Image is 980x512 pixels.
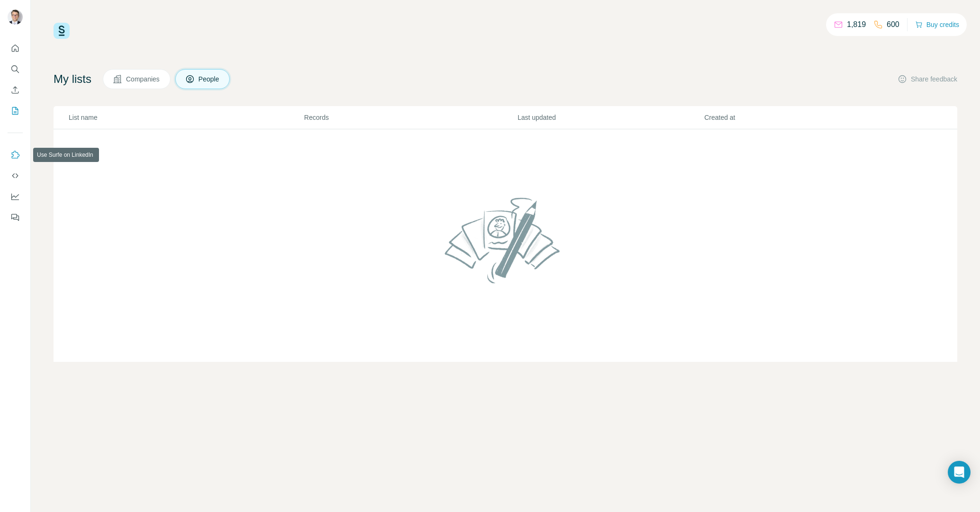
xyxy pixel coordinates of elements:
img: Avatar [8,9,23,25]
button: Quick start [8,40,23,57]
button: Use Surfe on LinkedIn [8,146,23,163]
h4: My lists [54,72,91,87]
button: Use Surfe API [8,167,23,184]
p: 600 [887,19,899,30]
p: Records [304,113,517,122]
button: Share feedback [898,74,957,84]
button: Dashboard [8,188,23,205]
button: Feedback [8,209,23,226]
img: No lists found [441,189,570,291]
span: People [198,74,220,84]
span: Companies [126,74,161,84]
button: Enrich CSV [8,81,23,99]
button: Search [8,61,23,78]
div: Open Intercom Messenger [948,461,971,484]
p: List name [69,113,303,122]
p: Created at [704,113,890,122]
button: Buy credits [915,18,959,31]
button: My lists [8,102,23,119]
p: 1,819 [847,19,866,30]
p: Last updated [518,113,703,122]
img: Surfe Logo [54,23,70,39]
